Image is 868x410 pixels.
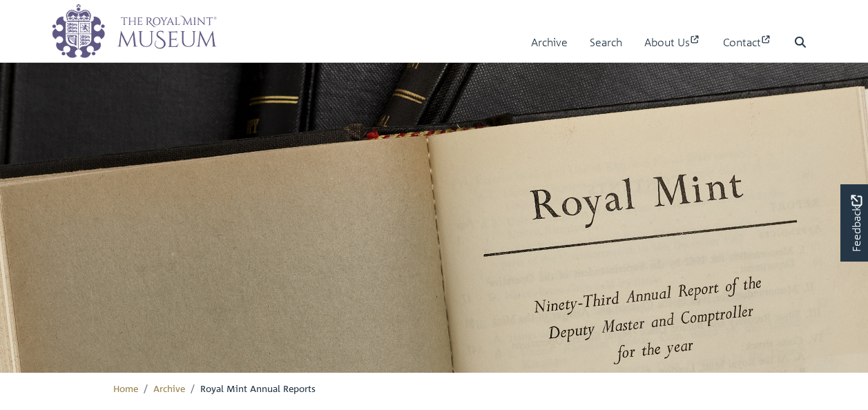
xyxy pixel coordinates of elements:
img: logo_wide.png [51,3,217,59]
a: Archive [531,23,568,62]
a: About Us [644,23,701,62]
span: Royal Mint Annual Reports [200,382,316,394]
span: Feedback [848,195,865,253]
a: Search [590,23,622,62]
a: Home [113,382,138,394]
a: Contact [723,23,772,62]
a: Would you like to provide feedback? [840,184,868,262]
a: Archive [153,382,185,394]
